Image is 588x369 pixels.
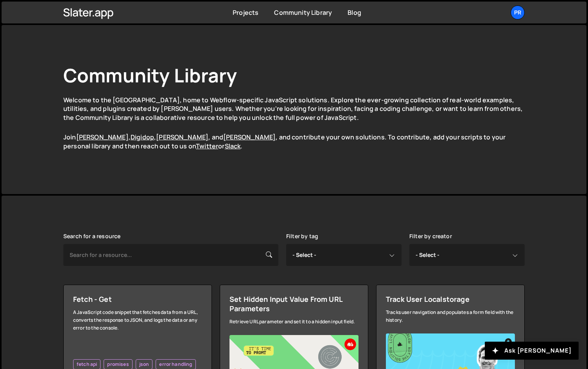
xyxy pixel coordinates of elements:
div: Tracks user navigation and populates a form field with the history. [386,308,515,324]
a: Twitter [196,142,218,150]
span: json [139,361,149,367]
label: Filter by tag [286,233,318,239]
label: Filter by creator [409,233,452,239]
span: fetch api [77,361,97,367]
a: Pr [511,5,525,20]
a: Slack [225,142,241,150]
p: Join , , , and , and contribute your own solutions. To contribute, add your scripts to your perso... [63,133,525,150]
p: Welcome to the [GEOGRAPHIC_DATA], home to Webflow-specific JavaScript solutions. Explore the ever... [63,96,525,122]
div: A JavaScript code snippet that fetches data from a URL, converts the response to JSON, and logs t... [73,308,202,332]
a: [PERSON_NAME] [156,133,208,141]
div: Track User Localstorage [386,294,515,304]
input: Search for a resource... [63,244,278,266]
a: [PERSON_NAME] [223,133,276,141]
h1: Community Library [63,62,525,88]
a: Blog [348,8,361,17]
div: Retrieve URL parameter and set it to a hidden input field. [229,318,359,326]
a: Community Library [274,8,332,17]
span: error handling [159,361,192,367]
button: Ask [PERSON_NAME] [485,342,579,360]
a: [PERSON_NAME] [76,133,129,141]
a: Digidop [131,133,154,141]
label: Search for a resource [63,233,120,239]
div: Set Hidden Input Value From URL Parameters [229,294,359,313]
div: Fetch - Get [73,294,202,304]
span: promises [107,361,129,367]
a: Projects [233,8,258,17]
